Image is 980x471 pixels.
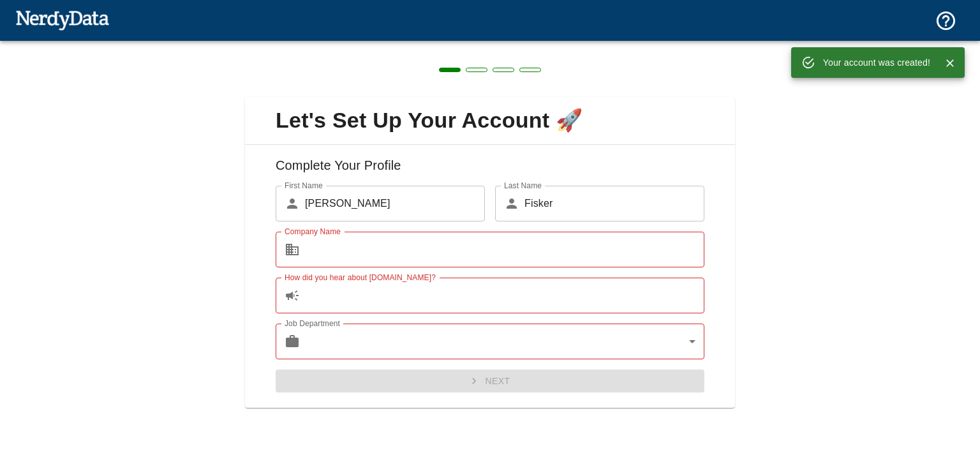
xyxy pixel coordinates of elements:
[285,226,341,237] label: Company Name
[823,51,930,74] div: Your account was created!
[285,272,436,283] label: How did you hear about [DOMAIN_NAME]?
[504,180,542,191] label: Last Name
[255,107,725,134] span: Let's Set Up Your Account 🚀
[940,54,960,73] button: Close
[285,180,323,191] label: First Name
[927,2,965,40] button: Support and Documentation
[15,7,109,33] img: NerdyData.com
[255,155,725,186] h6: Complete Your Profile
[285,318,340,329] label: Job Department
